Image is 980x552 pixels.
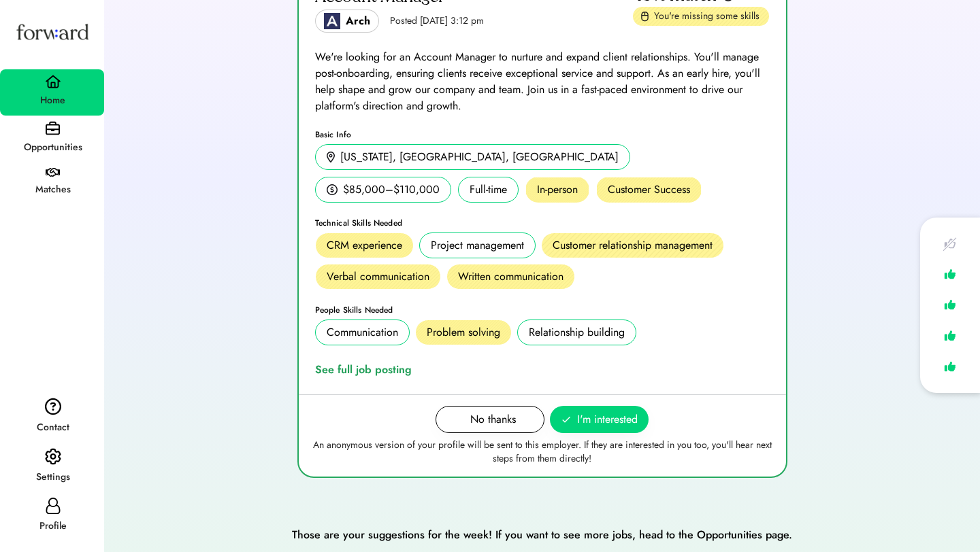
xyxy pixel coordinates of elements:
[1,182,104,198] div: Matches
[292,527,792,543] div: Those are your suggestions for the week! If you want to see more jobs, head to the Opportunities ...
[46,168,60,177] img: handshake.svg
[346,13,370,29] div: Arch
[458,269,563,285] div: Written communication
[327,324,398,341] div: Communication
[550,406,649,433] button: I'm interested
[427,324,500,341] div: Problem solving
[327,152,335,163] img: location.svg
[529,324,625,341] div: Relationship building
[1,419,104,436] div: Contact
[458,177,519,203] div: Full-time
[1,92,104,109] div: Home
[343,182,440,198] div: $85,000–$110,000
[941,295,960,315] img: like.svg
[315,49,770,114] div: We're looking for an Account Manager to nurture and expand client relationships. You'll manage po...
[327,184,338,196] img: money.svg
[45,448,61,466] img: settings.svg
[327,237,402,254] div: CRM experience
[315,131,770,139] div: Basic Info
[315,219,770,227] div: Technical Skills Needed
[641,11,649,22] img: missing-skills.svg
[470,412,516,427] span: No thanks
[45,398,61,415] img: contact.svg
[340,149,619,165] div: [US_STATE], [GEOGRAPHIC_DATA], [GEOGRAPHIC_DATA]
[941,326,960,345] img: like.svg
[324,13,340,29] img: Logo_Blue_1.png
[1,518,104,534] div: Profile
[327,269,429,285] div: Verbal communication
[654,10,761,23] div: You're missing some skills
[596,177,702,203] div: Customer Success
[941,234,960,254] img: like-crossed-out.svg
[941,357,960,377] img: like.svg
[14,11,91,52] img: Forward logo
[577,411,638,428] span: I'm interested
[45,75,61,88] img: home.svg
[525,177,589,203] div: In-person
[553,237,713,254] div: Customer relationship management
[310,433,775,465] div: An anonymous version of your profile will be sent to this employer. If they are interested in you...
[436,406,544,433] button: No thanks
[941,264,960,284] img: like.svg
[1,139,104,156] div: Opportunities
[46,121,60,135] img: briefcase.svg
[1,469,104,485] div: Settings
[315,306,770,314] div: People Skills Needed
[390,14,484,28] div: Posted [DATE] 3:12 pm
[431,237,524,254] div: Project management
[315,362,417,378] a: See full job posting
